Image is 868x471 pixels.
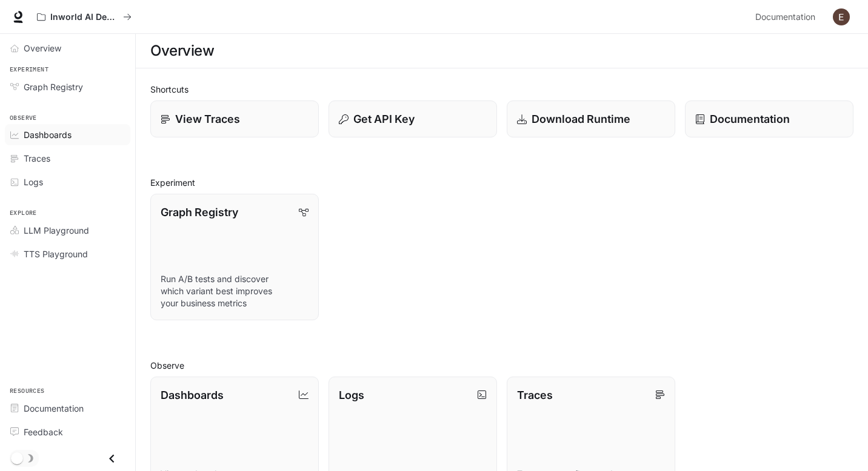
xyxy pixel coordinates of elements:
[24,426,63,438] span: Feedback
[5,398,130,419] a: Documentation
[685,100,853,137] a: Documentation
[5,243,130,265] a: TTS Playground
[150,83,853,96] h2: Shortcuts
[5,124,130,145] a: Dashboards
[24,248,88,260] span: TTS Playground
[11,451,23,464] span: Dark mode toggle
[5,171,130,193] a: Logs
[24,402,84,415] span: Documentation
[161,273,309,309] p: Run A/B tests and discover which variant best improves your business metrics
[24,42,61,54] span: Overview
[710,111,790,127] p: Documentation
[532,111,630,127] p: Download Runtime
[24,152,50,165] span: Traces
[24,81,83,93] span: Graph Registry
[5,148,130,169] a: Traces
[5,76,130,97] a: Graph Registry
[150,359,853,372] h2: Observe
[339,387,364,403] p: Logs
[353,111,415,127] p: Get API Key
[5,220,130,241] a: LLM Playground
[150,194,319,320] a: Graph RegistryRun A/B tests and discover which variant best improves your business metrics
[750,5,824,29] a: Documentation
[517,387,553,403] p: Traces
[5,421,130,443] a: Feedback
[161,387,224,403] p: Dashboards
[5,38,130,59] a: Overview
[98,446,125,471] button: Close drawer
[755,10,815,25] span: Documentation
[24,128,72,141] span: Dashboards
[833,8,850,25] img: User avatar
[150,39,214,63] h1: Overview
[829,5,853,29] button: User avatar
[150,100,319,137] a: View Traces
[329,100,497,137] button: Get API Key
[507,100,675,137] a: Download Runtime
[32,5,137,29] button: All workspaces
[175,111,240,127] p: View Traces
[24,224,89,237] span: LLM Playground
[161,204,238,220] p: Graph Registry
[24,176,43,188] span: Logs
[150,176,853,189] h2: Experiment
[50,12,118,22] p: Inworld AI Demos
